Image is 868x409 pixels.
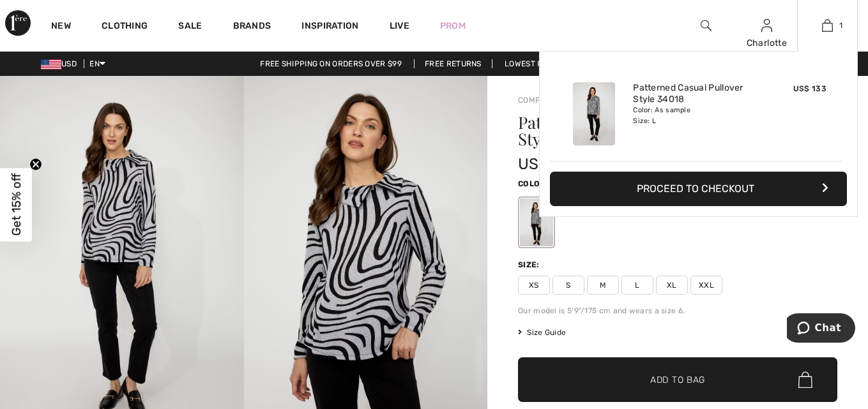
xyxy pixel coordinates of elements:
[518,357,837,402] button: Add to Bag
[839,20,842,31] span: 1
[633,105,759,126] div: Color: As sample Size: L
[51,20,71,34] a: New
[787,313,855,345] iframe: Opens a widget where you can chat to one of our agents
[29,158,42,170] button: Close teaser
[518,259,542,271] div: Size:
[518,114,784,147] h1: Patterned Casual Pullover Style 34018
[89,59,105,68] span: EN
[552,276,584,295] span: S
[573,82,615,145] img: Patterned Casual Pullover Style 34018
[5,10,31,36] img: 1ère Avenue
[761,19,772,31] a: Sign In
[690,276,722,295] span: XXL
[440,19,466,33] a: Prom
[518,305,837,316] div: Our model is 5'9"/175 cm and wears a size 6.
[798,371,812,388] img: Bag.svg
[9,174,24,236] span: Get 15% off
[390,19,409,33] a: Live
[178,20,202,34] a: Sale
[41,59,82,68] span: USD
[822,18,833,33] img: My Bag
[518,179,548,188] span: Color:
[518,276,550,295] span: XS
[550,172,847,206] button: Proceed to Checkout
[41,59,61,70] img: US Dollar
[250,59,412,68] a: Free shipping on orders over $99
[301,20,358,34] span: Inspiration
[102,20,148,34] a: Clothing
[621,276,653,295] span: L
[656,276,688,295] span: XL
[494,59,618,68] a: Lowest Price Guarantee
[798,18,857,33] a: 1
[518,327,566,338] span: Size Guide
[233,20,271,34] a: Brands
[633,82,759,105] a: Patterned Casual Pullover Style 34018
[793,84,826,93] span: US$ 133
[701,18,712,33] img: search the website
[414,59,492,68] a: Free Returns
[737,36,796,50] div: Charlotte
[587,276,619,295] span: M
[761,18,772,33] img: My Info
[518,155,577,173] span: US$ 133
[520,198,553,246] div: As sample
[650,373,705,387] span: Add to Bag
[518,96,554,105] a: Compli K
